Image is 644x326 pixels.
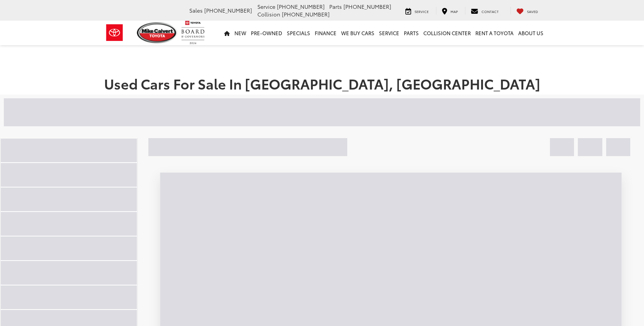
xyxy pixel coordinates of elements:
[450,9,458,14] span: Map
[436,7,463,15] a: Map
[511,7,544,15] a: My Saved Vehicles
[481,9,499,14] span: Contact
[137,22,177,43] img: Mike Calvert Toyota
[277,3,325,10] span: [PHONE_NUMBER]
[339,21,377,45] a: WE BUY CARS
[527,9,538,14] span: Saved
[400,7,434,15] a: Service
[222,21,232,45] a: Home
[282,10,330,18] span: [PHONE_NUMBER]
[473,21,516,45] a: Rent a Toyota
[377,21,402,45] a: Service
[415,9,429,14] span: Service
[100,20,129,45] img: Toyota
[189,7,203,14] span: Sales
[232,21,249,45] a: New
[249,21,285,45] a: Pre-Owned
[204,7,252,14] span: [PHONE_NUMBER]
[421,21,473,45] a: Collision Center
[285,21,312,45] a: Specials
[329,3,342,10] span: Parts
[516,21,546,45] a: About Us
[402,21,421,45] a: Parts
[257,3,275,10] span: Service
[343,3,391,10] span: [PHONE_NUMBER]
[312,21,339,45] a: Finance
[465,7,504,15] a: Contact
[257,10,280,18] span: Collision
